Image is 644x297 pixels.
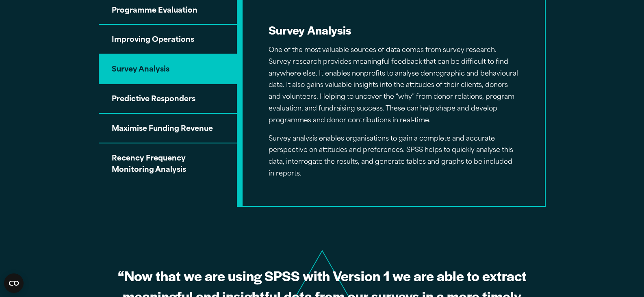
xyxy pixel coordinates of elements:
[99,114,237,143] button: Maximise Funding Revenue
[4,273,24,293] button: Open CMP widget
[269,45,519,127] p: One of the most valuable sources of data comes from survey research. Survey research provides mea...
[99,54,237,84] button: Survey Analysis
[99,84,237,114] button: Predictive Responders
[99,143,237,184] button: Recency Frequency Monitoring Analysis
[269,133,519,180] p: Survey analysis enables organisations to gain a complete and accurate perspective on attitudes an...
[99,25,237,54] button: Improving Operations
[269,22,519,38] h3: Survey Analysis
